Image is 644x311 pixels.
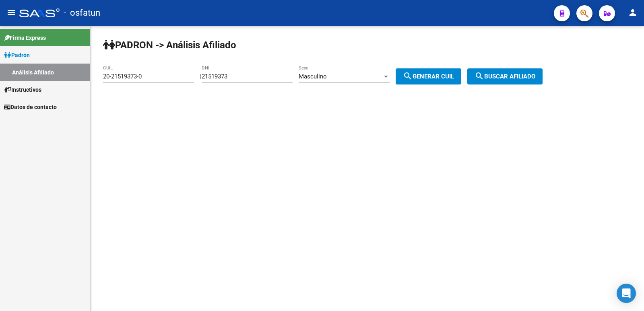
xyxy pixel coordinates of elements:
div: | [200,73,467,80]
span: Datos de contacto [4,103,57,111]
button: Generar CUIL [396,68,461,84]
mat-icon: person [628,8,638,17]
mat-icon: search [475,71,484,81]
span: Instructivos [4,85,41,94]
span: Firma Express [4,33,46,42]
span: Buscar afiliado [475,73,535,80]
span: Generar CUIL [403,73,454,80]
button: Buscar afiliado [467,68,543,84]
mat-icon: search [403,71,413,81]
span: Padrón [4,51,30,60]
span: - osfatun [64,4,100,22]
strong: PADRON -> Análisis Afiliado [103,39,236,51]
span: Masculino [299,73,327,80]
div: Open Intercom Messenger [617,284,636,303]
mat-icon: menu [6,8,16,17]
